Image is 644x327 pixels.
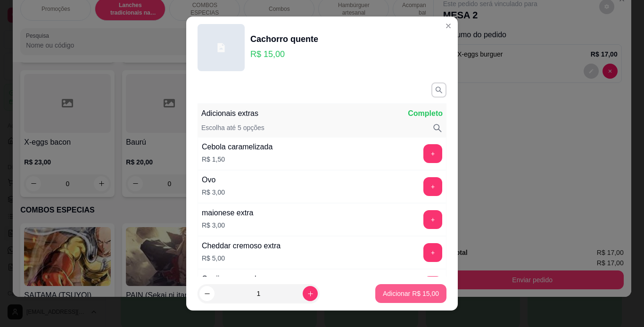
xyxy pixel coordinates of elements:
[423,210,442,229] button: add
[202,207,253,219] div: maionese extra
[423,276,442,295] button: add
[250,33,318,46] div: Cachorro quente
[423,177,442,196] button: add
[441,18,456,33] button: Close
[202,253,281,263] p: R$ 5,00
[202,188,225,197] p: R$ 3,00
[383,289,439,298] p: Adicionar R$ 15,00
[202,141,272,153] div: Cebola caramelizada
[202,273,261,285] div: Queijo mussarela
[202,155,272,164] p: R$ 1,50
[423,243,442,262] button: add
[199,286,215,301] button: decrease-product-quantity
[408,108,443,119] p: Completo
[375,284,446,303] button: Adicionar R$ 15,00
[303,286,318,301] button: increase-product-quantity
[202,221,253,230] p: R$ 3,00
[202,240,281,252] div: Cheddar cremoso extra
[250,48,318,61] p: R$ 15,00
[202,174,225,186] div: Ovo
[201,108,258,119] p: Adicionais extras
[423,144,442,163] button: add
[201,123,264,133] p: Escolha até 5 opções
